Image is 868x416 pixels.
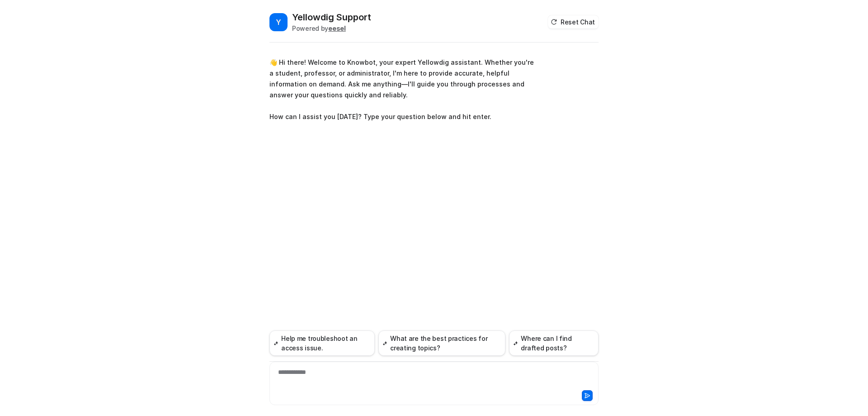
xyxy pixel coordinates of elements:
h2: Yellowdig Support [292,11,371,24]
b: eesel [328,24,346,32]
span: Y [269,13,288,31]
button: Help me troubleshoot an access issue. [269,330,375,356]
button: What are the best practices for creating topics? [378,330,505,356]
button: Reset Chat [548,15,599,29]
button: Where can I find drafted posts? [509,330,599,356]
div: Powered by [292,24,371,33]
p: 👋 Hi there! Welcome to Knowbot, your expert Yellowdig assistant. Whether you're a student, profes... [269,57,534,122]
